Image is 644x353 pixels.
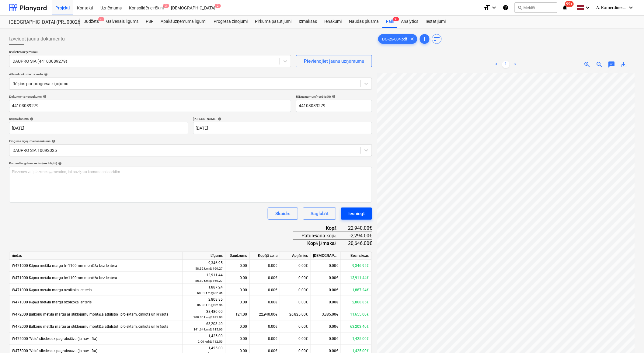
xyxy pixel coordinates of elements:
span: 3 [163,4,169,8]
div: 0.00 [225,284,250,296]
a: Page 1 is your current page [502,61,510,68]
div: Rēķina numurs (neobligāti) [296,95,372,99]
div: 0.00€ [311,272,341,284]
div: 9,346.95€ [341,260,371,272]
span: help [29,117,33,121]
span: help [43,72,48,76]
span: Izveidot jaunu dokumentu [9,35,65,43]
a: Budžets9+ [80,16,103,28]
span: W475000 "Velo" sliedes uz pagrabstāvu (ja nav lifta) [12,349,97,353]
div: 2,808.85 [185,297,223,308]
span: W472000 Balkonu metāla margu ar stiklojumu montāža atbilstoši projektam, cinkots un krāsots [12,312,168,316]
iframe: Chat Widget [614,324,644,353]
span: clear [409,35,416,43]
div: 0.00€ [250,272,280,284]
a: Naudas plūsma [346,16,383,28]
span: add [421,35,428,43]
span: W471000 Kāpņu metāla margu h=1100mm montāža bez lentera [12,264,117,268]
div: Daudzums [225,252,250,260]
input: Rēķina numurs [296,100,372,112]
div: 0.00 [225,296,250,308]
div: 0.00€ [280,260,311,272]
div: 124.00 [225,308,250,320]
i: keyboard_arrow_down [490,4,498,11]
div: Kopējā cena [250,252,280,260]
div: 0.00€ [280,296,311,308]
div: 11,655.00€ [341,308,371,320]
div: 13,911.44€ [341,272,371,284]
div: 1,887.24€ [341,284,371,296]
small: 86.80 t.m @ 32.36 [197,303,223,307]
button: Iesniegt [341,208,372,220]
span: zoom_out [596,61,603,68]
small: 86.80 t.m @ 160.27 [195,279,223,282]
div: Dokumenta nosaukums [9,95,291,99]
div: Komentārs grāmatvedim (neobligāti) [9,161,372,165]
div: [DEMOGRAPHIC_DATA] izmaksas [311,252,341,260]
span: chat [608,61,615,68]
div: 0.00 [225,260,250,272]
div: DO-25-004.pdf [378,34,417,44]
div: 0.00€ [280,333,311,345]
div: 0.00€ [280,284,311,296]
span: help [50,139,55,143]
div: Pievienojiet jaunu uzņēmumu [304,57,364,65]
small: 58.32 t.m @ 32.36 [197,291,223,295]
a: Galvenais līgums [103,16,142,28]
a: Progresa ziņojumi [210,16,251,28]
a: PSF [142,16,157,28]
input: Rēķina datums nav norādīts [9,122,188,134]
span: W471000 Kāpņu metāla margu ozolkoka lenteris [12,300,92,304]
div: Paturēšana kopā [293,232,346,239]
div: 0.00 [225,320,250,333]
div: Bezmaksas [341,252,371,260]
div: [GEOGRAPHIC_DATA] (PRJ0002627, K-1 un K-2(2.kārta) 2601960 [9,19,72,26]
div: 38,480.00 [185,309,223,320]
span: DO-25-004.pdf [378,37,411,41]
div: 0.00€ [311,284,341,296]
div: -2,294.00€ [346,232,372,239]
div: 1,425.00 [185,333,223,344]
i: keyboard_arrow_down [584,4,592,11]
i: Zināšanu pamats [503,4,509,11]
div: 1,425.00€ [341,333,371,345]
div: Skaidrs [275,210,291,218]
button: Skaidrs [268,208,298,220]
div: 3,885.00€ [311,308,341,320]
a: Iestatījumi [422,16,449,28]
div: Pirkuma pasūtījumi [251,16,295,28]
div: Faili [382,16,397,28]
span: W472000 Balkonu metāla margu ar stiklojumu montāža atbilstoši projektam, cinkots un krāsots [12,324,168,329]
small: 58.32 t.m @ 160.27 [195,267,223,270]
span: help [331,95,336,98]
a: Apakšuzņēmuma līgumi [157,16,210,28]
div: 0.00€ [250,284,280,296]
span: W475000 "Velo" sliedes uz pagrabstāvu (ja nav lifta) [12,337,97,341]
div: Rēķina datums [9,117,188,121]
span: sort [433,35,440,43]
a: Previous page [493,61,500,68]
span: 9+ [98,17,104,21]
div: 20,646.00€ [346,239,372,247]
div: 22,940.00€ [250,308,280,320]
div: Saglabāt [311,210,329,218]
div: Līgums [183,252,225,260]
a: Ienākumi [321,16,346,28]
div: 0.00€ [280,272,311,284]
span: help [42,95,47,98]
div: 0.00€ [250,260,280,272]
div: 0.00€ [280,320,311,333]
div: 0.00€ [311,260,341,272]
a: Izmaksas [295,16,321,28]
div: 1,887.24 [185,285,223,296]
span: 9+ [393,17,399,21]
div: 0.00€ [311,320,341,333]
span: help [57,162,62,165]
div: Apņēmies [280,252,311,260]
input: Dokumenta nosaukums [9,100,291,112]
